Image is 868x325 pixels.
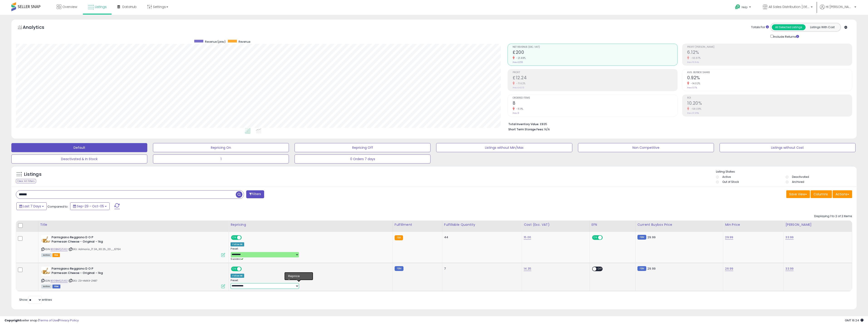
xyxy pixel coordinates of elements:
small: -14.02% [689,82,700,85]
div: Cost (Exc. VAT) [524,222,588,227]
button: Default [11,143,147,152]
span: 29.99 [647,235,656,239]
span: 2025-10-13 16:24 GMT [845,318,863,323]
h2: 0.92% [687,75,852,81]
span: Revenue (prev) [205,40,226,44]
span: Avg. Buybox Share [687,71,852,74]
button: Deactivated & In Stock [11,154,147,164]
button: Non Competitive [578,143,714,152]
span: Help [742,5,748,9]
span: OFF [241,236,248,240]
div: Title [40,222,227,227]
span: Sep-29 - Oct-05 [77,204,104,208]
div: 7 [444,267,518,271]
a: Terms of Use [39,318,58,323]
button: Columns [811,190,832,198]
button: Repricing On [153,143,289,152]
span: Profit [PERSON_NAME] [687,46,852,48]
button: Listings without Cost [720,143,856,152]
small: Prev: 1.07% [687,86,697,89]
span: ON [232,267,237,271]
li: £835 [508,121,849,127]
span: ROI [687,97,852,99]
b: Parmigiano Reggiano D O P Parmesan Cheese - Original - 1kg [52,235,107,245]
span: Show: entries [19,298,52,302]
div: Include Returns [767,34,804,39]
div: ASIN: [41,235,225,256]
small: -21.49% [515,56,526,60]
small: -63.87% [689,56,701,60]
span: Revenue [239,40,250,44]
small: -11.11% [515,107,523,111]
h2: £200 [513,50,677,56]
i: Get Help [735,4,740,10]
small: FBM [395,266,403,271]
h5: Analytics [23,24,53,32]
strong: Copyright [5,318,21,323]
div: Preset: [231,247,389,261]
span: ON [232,236,237,240]
b: Short Term Storage Fees: [508,127,544,131]
span: All listings currently available for purchase on Amazon [41,285,52,288]
span: All Sales Distribution [GEOGRAPHIC_DATA] [769,5,809,9]
button: All Selected Listings [772,24,806,30]
h2: £12.24 [513,75,677,81]
a: B00BMQZUE2 [51,247,68,251]
div: EFN [592,222,634,227]
span: Compared to: [47,204,68,209]
small: Prev: 16.94% [687,61,699,64]
label: Out of Stock [722,180,739,184]
div: Min Price [725,222,782,227]
button: Save View [786,190,810,198]
small: -68.08% [689,107,701,111]
span: Profit [513,71,677,74]
small: Prev: £255 [513,61,523,64]
span: Ordered Items [513,97,677,99]
span: Last 7 Days [23,204,41,208]
span: | SKU: Adimaria_17.34_30.25_20__6764 [68,247,120,251]
b: Total Inventory Value: [508,122,539,126]
span: | SKU: Z3-HMXX-Z487 [68,279,97,283]
div: ASIN: [41,267,225,288]
small: Prev: £43.13 [513,86,524,89]
a: B00BMQZUE2 [51,279,68,283]
button: 1 [153,154,289,164]
p: Listing States: [716,170,857,174]
span: OFF [602,236,609,240]
a: 33.99 [785,235,794,240]
small: FBM [637,235,646,240]
span: Listings [95,5,107,9]
span: FBA [52,253,60,257]
button: Sep-29 - Oct-05 [70,202,110,210]
div: Clear All Filters [16,179,36,183]
label: Archived [792,180,804,184]
button: Last 7 Days [16,202,47,210]
span: Hi [PERSON_NAME] [826,5,853,9]
a: Hi [PERSON_NAME] [820,5,856,15]
a: Privacy Policy [59,318,79,323]
a: 26.99 [725,266,733,271]
h2: 10.20% [687,101,852,107]
button: Actions [833,190,852,198]
a: 29.99 [725,235,733,240]
button: Listings without Min/Max [436,143,572,152]
img: 31-WO4kIazL._SL40_.jpg [41,267,50,276]
a: 15.00 [524,235,531,240]
button: Listings With Cost [805,24,839,30]
h2: 8 [513,101,677,107]
div: [PERSON_NAME] [785,222,850,227]
h2: 6.12% [687,50,852,56]
small: FBM [637,266,646,271]
a: 33.99 [785,266,794,271]
label: Active [722,175,731,179]
small: -71.62% [515,82,526,85]
span: Columns [814,192,828,196]
a: Help [731,1,755,15]
div: seller snap | | [5,318,79,323]
button: 0 Orders 7 days [295,154,430,164]
small: Prev: 31.95% [687,112,699,114]
span: OFF [241,267,248,271]
span: OFF [596,267,604,271]
div: Follow BB [231,242,244,246]
div: Repricing [231,222,391,227]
